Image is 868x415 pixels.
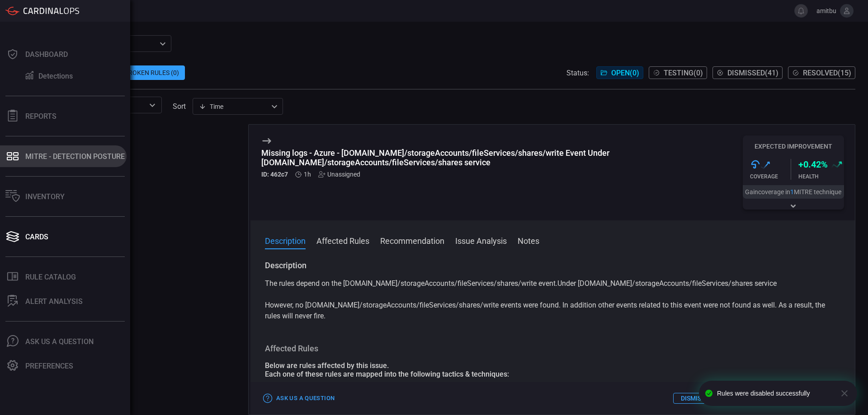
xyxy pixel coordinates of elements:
div: Each one of these rules are mapped into the following tactics & techniques: [265,370,840,378]
h3: Affected Rules [265,343,840,354]
div: Rule Catalog [25,273,76,281]
span: amitbu [811,7,836,14]
span: Open ( 0 ) [611,69,639,77]
button: Open [146,99,159,112]
h3: Description [265,260,840,271]
p: The rules depend on the [DOMAIN_NAME]/storageAccounts/fileServices/shares/write event.Under [DOMA... [265,278,840,322]
h5: Expected Improvement [743,143,844,150]
div: Rules were disabled successfully [717,390,833,397]
span: Dismissed ( 41 ) [727,69,778,77]
button: Resolved(15) [788,66,855,79]
div: Cards [25,233,48,241]
div: ALERT ANALYSIS [25,297,83,306]
span: Sep 01, 2025 9:55 AM [304,171,311,178]
div: Coverage [750,173,791,180]
button: Dismissed(41) [712,66,783,79]
div: Ask Us A Question [25,337,94,346]
div: Health [798,173,844,180]
button: Ask Us a Question [261,392,337,406]
div: Below are rules affected by this issue. [265,361,840,370]
h3: + 0.42 % [798,159,828,170]
button: Gaincoverage in1MITRE technique [743,185,844,199]
button: Notes [518,235,539,246]
button: Recommendation [380,235,444,246]
button: Issue Analysis [455,235,507,246]
span: Testing ( 0 ) [664,69,703,77]
button: Testing(0) [649,66,707,79]
div: MITRE - Detection Posture [25,152,125,161]
div: Dashboard [25,50,68,59]
button: Description [265,235,306,246]
label: sort [173,102,186,111]
button: Open(0) [596,66,643,79]
span: 1 [790,188,794,196]
div: Unassigned [318,171,360,178]
div: Time [199,102,269,111]
h5: ID: 462c7 [261,171,288,178]
div: Inventory [25,192,65,201]
button: Affected Rules [316,235,369,246]
button: Dismiss [673,393,712,404]
div: Preferences [25,362,73,370]
span: Resolved ( 15 ) [803,69,851,77]
div: Detections [38,72,73,80]
div: Broken Rules (0) [118,65,185,80]
span: Status: [566,69,589,77]
div: Reports [25,112,57,121]
div: Missing logs - Azure - Microsoft.Storage/storageAccounts/fileServices/shares/write Event Under Mi... [261,148,743,167]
